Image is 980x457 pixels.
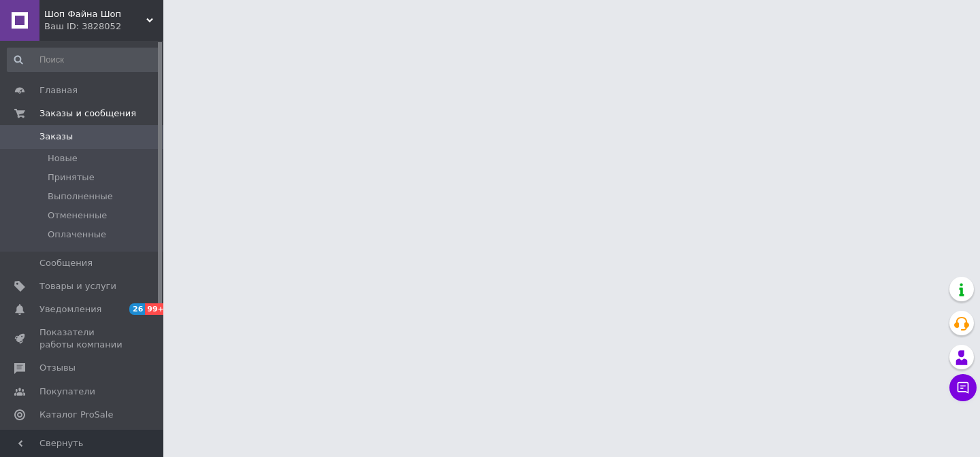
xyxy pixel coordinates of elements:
[949,374,977,401] button: Чат с покупателем
[39,107,136,120] span: Заказы и сообщения
[48,171,95,184] span: Принятые
[48,209,107,222] span: Отмененные
[48,190,113,203] span: Выполненные
[39,386,95,398] span: Покупатели
[39,257,93,269] span: Сообщения
[44,20,163,33] div: Ваш ID: 3828052
[7,48,161,72] input: Поиск
[39,409,113,421] span: Каталог ProSale
[44,8,146,20] span: Шоп Файна Шоп
[48,152,78,165] span: Новые
[39,131,73,143] span: Заказы
[39,84,78,97] span: Главная
[145,303,167,315] span: 99+
[39,303,101,316] span: Уведомления
[39,280,116,292] span: Товары и услуги
[39,362,76,374] span: Отзывы
[39,326,126,351] span: Показатели работы компании
[129,303,145,315] span: 26
[48,228,106,241] span: Оплаченные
